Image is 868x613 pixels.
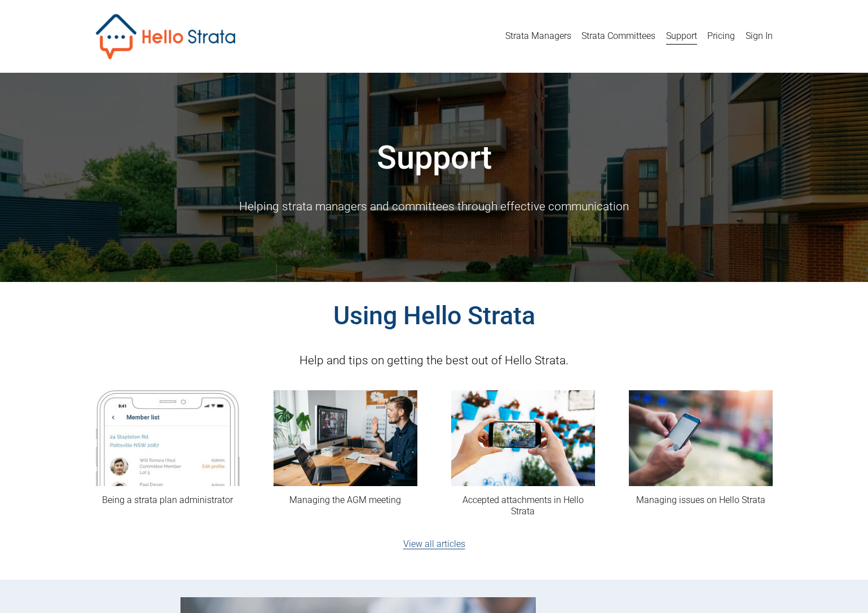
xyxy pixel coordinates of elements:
[629,390,773,486] img: Managing issues on Hello Strata
[707,28,735,46] a: Pricing
[581,28,655,46] a: Strata Committees
[636,495,765,505] a: Managing issues on Hello Strata
[102,495,233,505] a: Being a strata plan administrator
[451,390,595,486] img: Accepted attachments in Hello Strata
[96,14,235,59] img: Hello Strata
[96,196,773,217] p: Helping strata managers and committees through effective communication
[289,495,401,505] a: Managing the AGM meeting
[746,28,773,46] a: Sign In
[403,539,465,549] a: View all articles
[505,28,571,46] a: Strata Managers
[96,390,240,486] img: Being a strata plan administrator
[666,28,697,46] a: Support
[462,495,584,516] a: Accepted attachments in Hello Strata
[96,138,773,178] h1: Support
[96,350,773,371] p: Help and tips on getting the best out of Hello Strata.
[96,299,773,332] h2: Using Hello Strata
[274,390,417,486] img: Managing the AGM meeting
